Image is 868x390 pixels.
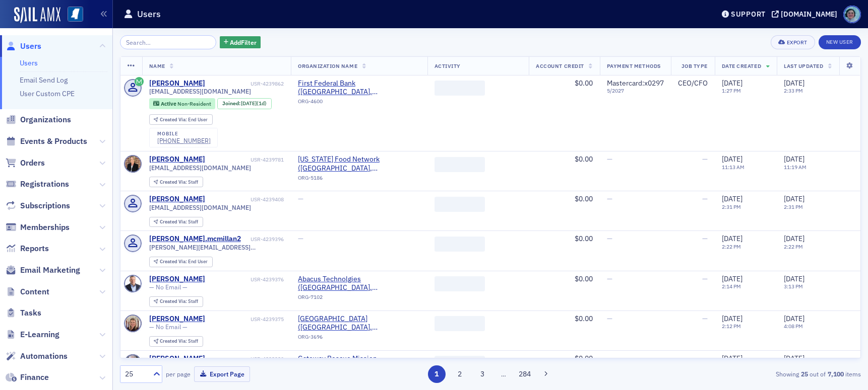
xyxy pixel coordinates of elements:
[607,354,612,363] span: —
[731,10,766,19] div: Support
[722,243,741,250] time: 2:22 PM
[702,234,708,243] span: —
[160,259,208,265] div: End User
[125,369,147,379] div: 25
[722,79,742,88] span: [DATE]
[149,244,284,251] span: [PERSON_NAME][EMAIL_ADDRESS][DOMAIN_NAME]
[20,351,68,362] span: Automations
[819,35,861,49] a: New User
[722,314,742,323] span: [DATE]
[298,334,420,344] div: ORG-3696
[435,157,485,172] span: ‌
[194,366,250,382] button: Export Page
[149,235,241,244] a: [PERSON_NAME].mcmillan2
[149,79,205,88] a: [PERSON_NAME]
[20,114,71,125] span: Organizations
[120,35,216,49] input: Search…
[435,237,485,252] span: ‌
[149,283,188,291] span: — No Email —
[20,75,68,85] a: Email Send Log
[149,336,203,347] div: Created Via: Staff
[20,329,59,340] span: E-Learning
[435,316,485,331] span: ‌
[784,194,804,203] span: [DATE]
[149,275,205,284] a: [PERSON_NAME]
[149,98,216,109] div: Active: Active: Non-Resident
[298,354,420,372] span: Gateway Rescue Mission (Jackson, MS)
[607,154,612,164] span: —
[575,154,593,164] span: $0.00
[149,62,165,69] span: Name
[722,164,745,171] time: 11:13 AM
[516,365,534,383] button: 284
[60,7,83,24] a: View Homepage
[722,323,741,330] time: 2:12 PM
[14,7,60,23] img: SailAMX
[157,137,211,144] a: [PHONE_NUMBER]
[149,354,205,363] a: [PERSON_NAME]
[6,286,49,297] a: Content
[160,338,188,344] span: Created Via :
[20,200,70,211] span: Subscriptions
[784,154,804,164] span: [DATE]
[149,195,205,204] a: [PERSON_NAME]
[298,62,357,69] span: Organization Name
[160,116,188,123] span: Created Via :
[20,179,69,190] span: Registrations
[6,41,41,52] a: Users
[20,222,70,233] span: Memberships
[826,369,845,378] strong: 7,100
[230,38,257,47] span: Add Filter
[722,62,761,69] span: Date Created
[428,365,446,383] button: 1
[20,286,49,297] span: Content
[149,315,205,324] a: [PERSON_NAME]
[149,204,251,211] span: [EMAIL_ADDRESS][DOMAIN_NAME]
[784,314,804,323] span: [DATE]
[607,79,664,88] span: Mastercard : x0297
[207,316,284,323] div: USR-4239375
[702,194,708,203] span: —
[435,356,485,371] span: ‌
[722,234,742,243] span: [DATE]
[6,307,41,319] a: Tasks
[575,79,593,88] span: $0.00
[149,114,213,125] div: Created Via: End User
[722,154,742,164] span: [DATE]
[149,177,203,187] div: Created Via: Staff
[160,258,188,265] span: Created Via :
[722,194,742,203] span: [DATE]
[207,356,284,362] div: USR-4239320
[6,136,87,147] a: Events & Products
[784,243,803,250] time: 2:22 PM
[160,179,188,185] span: Created Via :
[722,283,741,290] time: 2:14 PM
[298,275,420,292] a: Abacus Technolgies ([GEOGRAPHIC_DATA], [GEOGRAPHIC_DATA])
[207,157,284,163] div: USR-4239781
[435,81,485,96] span: ‌
[298,354,420,372] a: Gateway Rescue Mission ([GEOGRAPHIC_DATA], [GEOGRAPHIC_DATA])
[781,10,837,19] div: [DOMAIN_NAME]
[20,89,75,98] a: User Custom CPE
[607,62,661,69] span: Payment Methods
[160,180,198,185] div: Staff
[6,265,80,276] a: Email Marketing
[6,114,71,125] a: Organizations
[722,274,742,283] span: [DATE]
[771,35,815,49] button: Export
[160,339,198,344] div: Staff
[722,354,742,363] span: [DATE]
[222,100,241,107] span: Joined :
[241,100,257,107] span: [DATE]
[607,234,612,243] span: —
[575,354,593,363] span: $0.00
[298,234,303,243] span: —
[298,79,420,97] span: First Federal Bank (Tuscaloosa, AL)
[149,296,203,307] div: Created Via: Staff
[207,196,284,203] div: USR-4239408
[20,41,41,52] span: Users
